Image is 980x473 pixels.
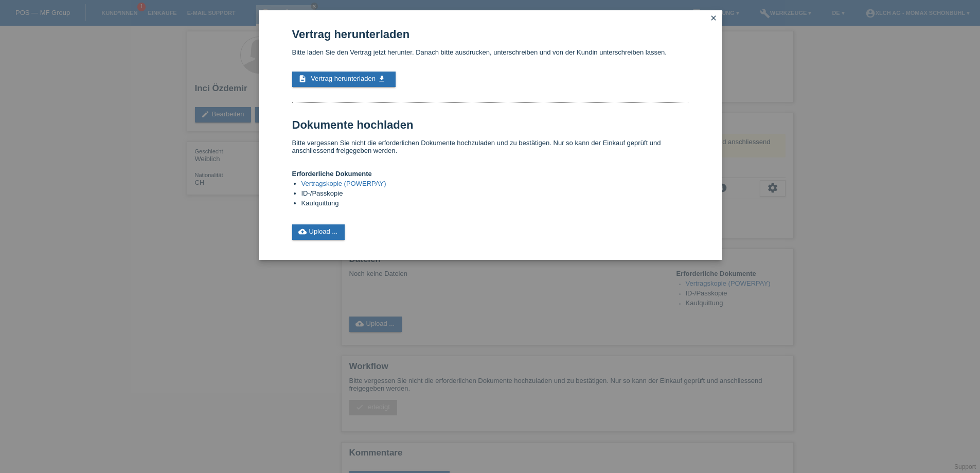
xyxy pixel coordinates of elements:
[292,139,688,154] p: Bitte vergessen Sie nicht die erforderlichen Dokumente hochzuladen und zu bestätigen. Nur so kann...
[292,72,396,87] a: description Vertrag herunterladen get_app
[292,170,688,178] h4: Erforderliche Dokumente
[378,75,386,83] i: get_app
[709,14,718,22] i: close
[301,189,688,199] li: ID-/Passkopie
[292,118,688,131] h1: Dokumente hochladen
[301,199,688,209] li: Kaufquittung
[292,28,688,41] h1: Vertrag herunterladen
[298,75,307,83] i: description
[292,224,345,240] a: cloud_uploadUpload ...
[301,180,386,187] a: Vertragskopie (POWERPAY)
[707,13,720,25] a: close
[292,48,688,56] p: Bitte laden Sie den Vertrag jetzt herunter. Danach bitte ausdrucken, unterschreiben und von der K...
[298,227,307,236] i: cloud_upload
[311,75,376,82] span: Vertrag herunterladen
